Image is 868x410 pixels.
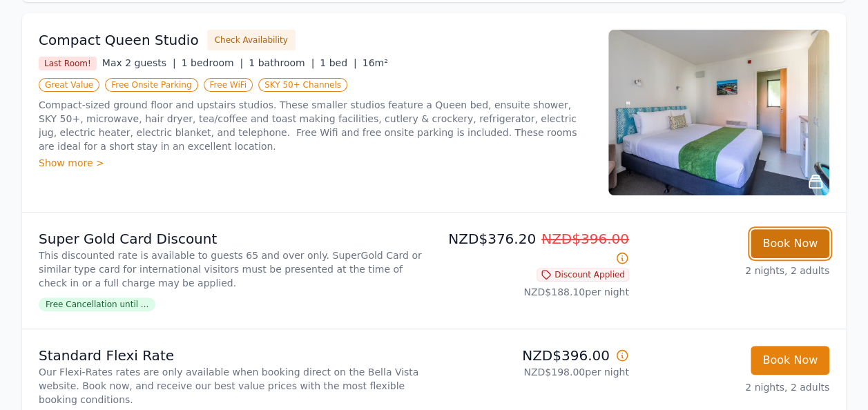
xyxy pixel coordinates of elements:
[182,57,244,68] span: 1 bedroom |
[39,229,429,248] p: Super Gold Card Discount
[39,365,429,407] p: Our Flexi-Rates rates are only available when booking direct on the Bella Vista website. Book now...
[39,297,155,311] span: Free Cancellation until ...
[537,268,629,282] span: Discount Applied
[39,156,592,170] div: Show more >
[39,78,99,92] span: Great Value
[39,248,429,290] p: This discounted rate is available to guests 65 and over only. SuperGold Card or similar type card...
[440,285,629,299] p: NZD$188.10 per night
[751,346,829,375] button: Book Now
[39,30,199,50] h3: Compact Queen Studio
[541,231,629,247] span: NZD$396.00
[440,229,629,268] p: NZD$376.20
[640,380,829,394] p: 2 nights, 2 adults
[751,229,829,258] button: Book Now
[363,57,388,68] span: 16m²
[320,57,356,68] span: 1 bed |
[102,57,176,68] span: Max 2 guests |
[39,346,429,365] p: Standard Flexi Rate
[39,98,592,153] p: Compact-sized ground floor and upstairs studios. These smaller studios feature a Queen bed, ensui...
[207,30,296,50] button: Check Availability
[258,78,347,92] span: SKY 50+ Channels
[440,365,629,379] p: NZD$198.00 per night
[39,57,97,70] span: Last Room!
[640,264,829,277] p: 2 nights, 2 adults
[204,78,253,92] span: Free WiFi
[249,57,314,68] span: 1 bathroom |
[105,78,197,92] span: Free Onsite Parking
[440,346,629,365] p: NZD$396.00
